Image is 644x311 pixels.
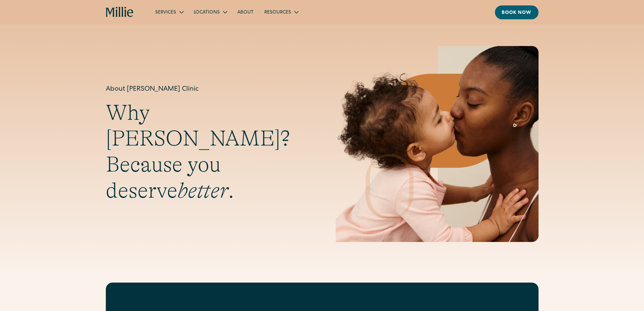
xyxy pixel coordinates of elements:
h2: Why [PERSON_NAME]? Because you deserve . [106,100,309,204]
img: Mother and baby sharing a kiss, highlighting the emotional bond and nurturing care at the heart o... [336,46,539,242]
h1: About [PERSON_NAME] Clinic [106,84,309,94]
div: Services [155,9,176,16]
div: Book now [502,9,532,17]
div: Resources [259,6,303,18]
div: Locations [194,9,220,16]
a: home [106,7,134,18]
a: Book now [495,5,539,19]
div: Resources [264,9,291,16]
em: better [177,178,228,203]
div: Locations [188,6,232,18]
div: Services [150,6,188,18]
a: About [232,6,259,18]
